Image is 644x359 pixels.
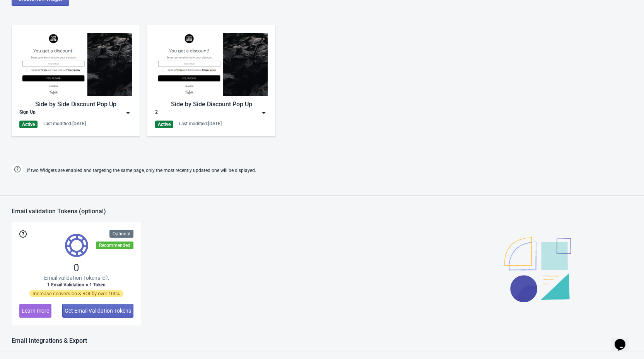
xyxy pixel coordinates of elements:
[155,33,268,96] img: regular_popup.jpg
[29,290,123,297] span: Increase conversion & ROI by over 100%
[47,282,106,288] span: 1 Email Validation = 1 Token
[155,109,158,117] div: 2
[504,237,571,302] img: illustration.svg
[62,304,133,318] button: Get Email Validation Tokens
[65,308,131,314] span: Get Email Validation Tokens
[43,121,86,127] div: Last modified: [DATE]
[19,109,36,117] div: Sign Up
[65,234,88,257] img: tokens.svg
[44,274,109,282] span: Email validation Tokens left
[96,242,133,249] div: Recommended
[612,328,636,351] iframe: chat widget
[179,121,222,127] div: Last modified: [DATE]
[260,109,268,117] img: dropdown.png
[124,109,132,117] img: dropdown.png
[109,230,133,238] div: Optional
[73,262,79,274] span: 0
[19,121,38,128] div: Active
[12,163,23,175] img: help.png
[155,121,173,128] div: Active
[19,304,51,318] button: Learn more
[19,100,132,109] div: Side by Side Discount Pop Up
[155,100,268,109] div: Side by Side Discount Pop Up
[27,164,256,177] span: If two Widgets are enabled and targeting the same page, only the most recently updated one will b...
[22,308,49,314] span: Learn more
[19,33,132,96] img: regular_popup.jpg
